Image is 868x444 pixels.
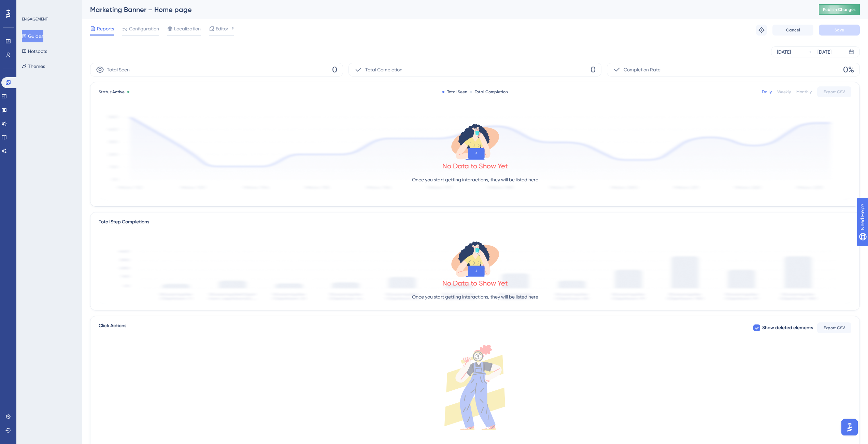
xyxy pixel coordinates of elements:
button: Guides [22,30,43,42]
div: [DATE] [817,48,831,56]
span: Export CSV [824,325,845,331]
div: No Data to Show Yet [442,278,508,288]
button: Hotspots [22,45,47,57]
span: Total Completion [365,66,402,74]
div: Marketing Banner – Home page [90,5,802,14]
span: Export CSV [824,89,845,95]
span: Configuration [129,25,159,33]
span: Editor [216,25,228,33]
span: Reports [97,25,114,33]
span: Show deleted elements [762,324,813,332]
span: Save [835,27,844,33]
button: Save [819,25,860,36]
p: Once you start getting interactions, they will be listed here [412,176,538,184]
span: 0 [332,64,337,75]
div: Monthly [796,89,812,95]
button: Publish Changes [819,4,860,15]
span: Active [112,89,125,94]
div: [DATE] [777,48,791,56]
button: Export CSV [817,322,851,333]
div: No Data to Show Yet [442,161,508,171]
div: Weekly [777,89,791,95]
div: Total Completion [470,89,508,95]
button: Themes [22,60,45,72]
span: 0 [590,64,596,75]
div: ENGAGEMENT [22,16,48,22]
span: Total Seen [107,66,130,74]
span: Publish Changes [823,7,856,12]
span: Click Actions [99,322,126,334]
span: Need Help? [16,2,43,10]
div: Daily [762,89,772,95]
button: Cancel [772,25,813,36]
span: Status: [99,89,125,95]
span: Cancel [786,27,800,33]
iframe: UserGuiding AI Assistant Launcher [839,417,860,438]
button: Export CSV [817,86,851,97]
p: Once you start getting interactions, they will be listed here [412,293,538,301]
span: 0% [843,64,854,75]
span: Localization [174,25,201,33]
span: Completion Rate [624,66,660,74]
div: Total Step Completions [99,218,149,226]
div: Total Seen [442,89,467,95]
